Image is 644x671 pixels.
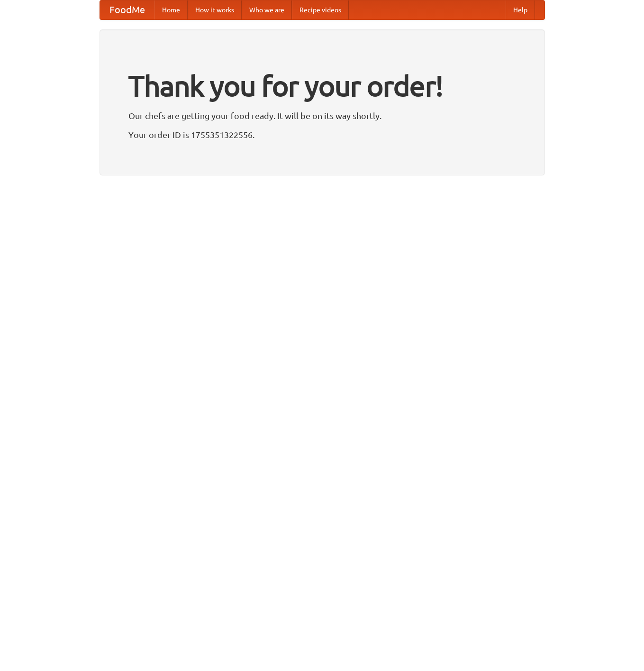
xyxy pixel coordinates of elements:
a: Help [506,0,535,19]
a: FoodMe [100,0,154,19]
p: Your order ID is 1755351322556. [128,128,516,142]
h1: Thank you for your order! [128,63,516,109]
a: Recipe videos [292,0,349,19]
p: Our chefs are getting your food ready. It will be on its way shortly. [128,109,516,123]
a: How it works [188,0,242,19]
a: Home [154,0,188,19]
a: Who we are [242,0,292,19]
